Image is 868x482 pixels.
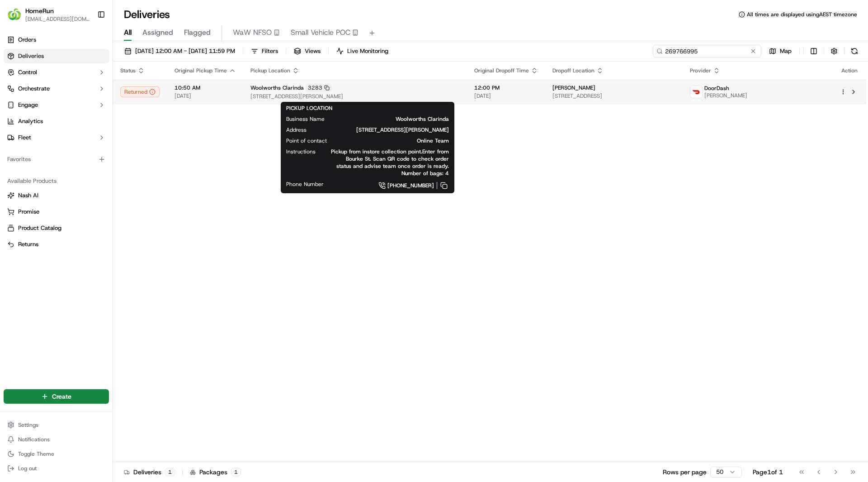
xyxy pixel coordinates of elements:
[250,84,304,91] span: Woolworths Clarinda
[387,182,434,189] span: [PHONE_NUMBER]
[18,36,36,44] span: Orders
[4,205,109,219] button: Promise
[165,468,175,476] div: 1
[250,67,290,74] span: Pickup Location
[4,114,109,129] a: Analytics
[18,101,38,109] span: Engage
[18,240,38,248] span: Returns
[4,49,109,63] a: Deliveries
[120,45,239,57] button: [DATE] 12:00 AM - [DATE] 11:59 PM
[4,188,109,203] button: Nash AI
[233,27,272,38] span: WaW NFSO
[250,93,460,100] span: [STREET_ADDRESS][PERSON_NAME]
[175,84,236,91] span: 10:50 AM
[4,65,109,80] button: Control
[704,92,747,99] span: [PERSON_NAME]
[18,208,39,216] span: Promise
[341,137,449,144] span: Online Team
[18,465,37,472] span: Log out
[124,7,170,22] h1: Deliveries
[25,6,54,15] button: HomeRun
[142,27,173,38] span: Assigned
[286,105,332,112] span: PICKUP LOCATION
[4,221,109,235] button: Product Catalog
[765,45,796,57] button: Map
[332,45,392,57] button: Live Monitoring
[704,85,729,92] span: DoorDash
[286,137,327,144] span: Point of contact
[663,468,707,477] p: Rows per page
[7,240,105,248] a: Returns
[4,448,109,460] button: Toggle Theme
[247,45,282,57] button: Filters
[552,67,594,74] span: Dropoff Location
[4,237,109,252] button: Returns
[286,115,325,123] span: Business Name
[18,436,50,443] span: Notifications
[474,92,538,100] span: [DATE]
[52,392,71,401] span: Create
[25,15,90,23] button: [EMAIL_ADDRESS][DOMAIN_NAME]
[690,67,711,74] span: Provider
[18,117,43,125] span: Analytics
[120,67,136,74] span: Status
[848,45,861,57] button: Refresh
[4,433,109,446] button: Notifications
[291,27,350,38] span: Small Vehicle POC
[286,181,324,188] span: Phone Number
[262,47,278,55] span: Filters
[347,47,388,55] span: Live Monitoring
[338,181,449,191] a: [PHONE_NUMBER]
[135,47,235,55] span: [DATE] 12:00 AM - [DATE] 11:59 PM
[690,86,702,98] img: doordash_logo_v2.png
[840,67,859,74] div: Action
[330,148,449,177] span: Pickup from instore collection point.Enter from Bourke St. Scan QR code to check order status and...
[780,47,792,55] span: Map
[124,27,132,38] span: All
[286,148,316,155] span: Instructions
[4,130,109,145] button: Fleet
[184,27,211,38] span: Flagged
[552,92,675,100] span: [STREET_ADDRESS]
[747,11,857,18] span: All times are displayed using AEST timezone
[4,389,109,404] button: Create
[7,191,105,200] a: Nash AI
[4,33,109,47] a: Orders
[7,224,105,232] a: Product Catalog
[306,84,332,92] div: 3283
[4,419,109,431] button: Settings
[7,7,22,22] img: HomeRun
[290,45,325,57] button: Views
[4,462,109,475] button: Log out
[18,450,54,458] span: Toggle Theme
[175,67,227,74] span: Original Pickup Time
[653,45,761,57] input: Type to search
[120,86,160,97] button: Returned
[18,85,50,93] span: Orchestrate
[18,134,31,142] span: Fleet
[18,52,44,60] span: Deliveries
[7,208,105,216] a: Promise
[18,224,61,232] span: Product Catalog
[305,47,321,55] span: Views
[18,191,38,200] span: Nash AI
[474,67,529,74] span: Original Dropoff Time
[4,4,94,25] button: HomeRunHomeRun[EMAIL_ADDRESS][DOMAIN_NAME]
[4,152,109,167] div: Favorites
[175,92,236,100] span: [DATE]
[4,81,109,96] button: Orchestrate
[18,68,37,76] span: Control
[4,98,109,112] button: Engage
[286,126,307,134] span: Address
[552,84,595,91] span: [PERSON_NAME]
[18,421,38,429] span: Settings
[339,115,449,123] span: Woolworths Clarinda
[124,468,175,477] div: Deliveries
[321,126,449,134] span: [STREET_ADDRESS][PERSON_NAME]
[190,468,241,477] div: Packages
[4,174,109,188] div: Available Products
[231,468,241,476] div: 1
